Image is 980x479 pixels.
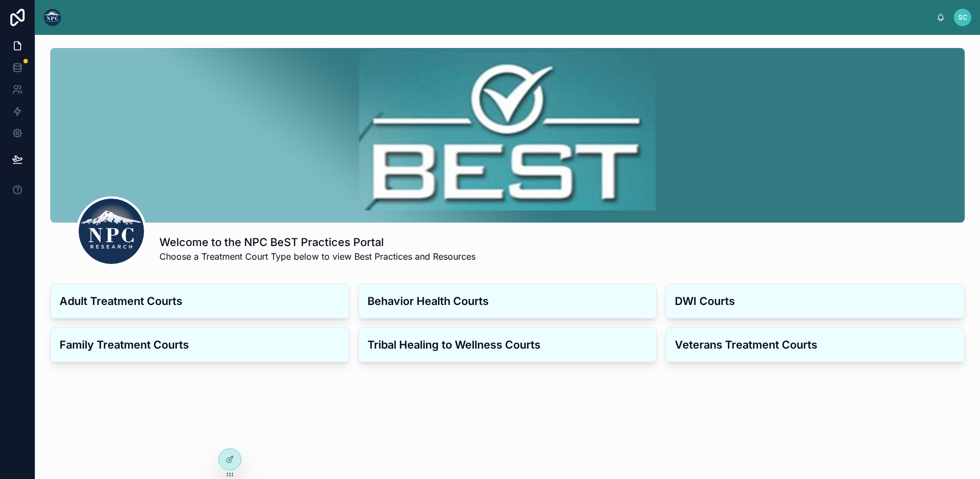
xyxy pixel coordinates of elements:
img: App logo [44,9,61,26]
a: DWI Courts [666,284,965,319]
a: Tribal Healing to Wellness Courts [358,327,657,362]
h1: Welcome to the NPC BeST Practices Portal [159,235,476,250]
h3: Tribal Healing to Wellness Courts [367,337,648,353]
h3: Behavior Health Courts [367,293,648,309]
div: scrollable content [70,15,936,20]
a: Adult Treatment Courts [50,284,349,319]
a: Behavior Health Courts [358,284,657,319]
span: SC [958,13,967,22]
a: Family Treatment Courts [50,327,349,362]
h3: Family Treatment Courts [60,337,340,353]
h3: DWI Courts [675,293,955,309]
h3: Adult Treatment Courts [60,293,340,309]
h3: Veterans Treatment Courts [675,337,955,353]
a: Veterans Treatment Courts [666,327,965,362]
span: Choose a Treatment Court Type below to view Best Practices and Resources [159,250,476,263]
